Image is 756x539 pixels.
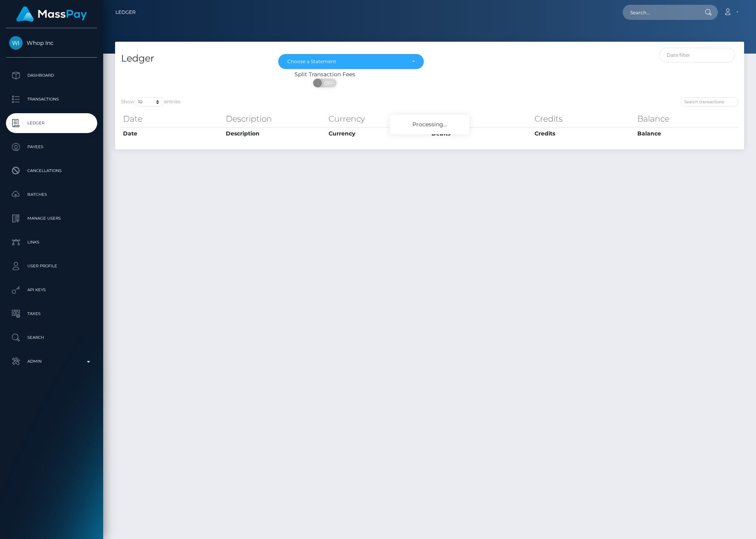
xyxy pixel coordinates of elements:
a: Ledger [115,4,136,21]
th: Description [224,111,327,127]
th: Description [224,127,327,140]
p: Manage Users [9,213,94,224]
h4: Ledger [121,52,266,66]
a: API Keys [6,280,97,300]
a: User Profile [6,256,97,276]
p: Dashboard [9,70,94,81]
p: Transactions [9,93,94,105]
a: Batches [6,185,97,205]
p: Ledger [9,117,94,129]
p: Search [9,332,94,344]
th: Currency [327,111,429,127]
button: Choose a Statement [278,54,423,69]
a: Ledger [6,113,97,133]
select: Showentries [135,97,164,106]
p: Cancellations [9,165,94,177]
div: Split Transaction Fees [115,70,535,79]
th: Currency [327,127,429,140]
a: Cancellations [6,161,97,181]
input: Search transactions [681,97,738,106]
input: Date filter [659,48,735,62]
a: Dashboard [6,66,97,85]
a: Links [6,232,97,252]
th: Balance [635,127,738,140]
p: Admin [9,355,94,367]
p: User Profile [9,260,94,272]
th: Balance [635,111,738,127]
input: Search... [623,5,697,20]
a: Manage Users [6,209,97,228]
a: Payees [6,137,97,157]
img: Whop Inc [9,36,23,50]
p: Batches [9,189,94,201]
label: Show entries [121,97,181,106]
a: Taxes [6,304,97,324]
th: Credits [533,111,635,127]
a: Search [6,328,97,348]
div: Processing... [390,115,469,134]
span: OFF [317,79,337,87]
a: Admin [6,352,97,371]
div: Choose a Statement [287,58,405,65]
p: Links [9,236,94,248]
p: Taxes [9,308,94,320]
th: Credits [533,127,635,140]
th: Debits [429,111,532,127]
span: Whop Inc [6,39,97,46]
th: Date [121,111,224,127]
th: Debits [429,127,532,140]
p: API Keys [9,284,94,296]
img: MassPay Logo [16,6,87,22]
th: Date [121,127,224,140]
a: Transactions [6,89,97,109]
p: Payees [9,141,94,153]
